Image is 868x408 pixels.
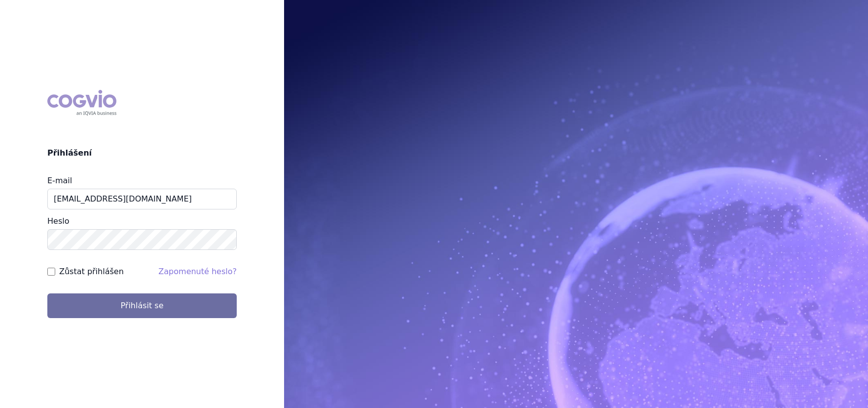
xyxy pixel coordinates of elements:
[47,176,72,185] label: E-mail
[47,90,116,116] div: COGVIO
[47,293,237,318] button: Přihlásit se
[47,216,69,226] label: Heslo
[47,147,237,159] h2: Přihlášení
[158,267,237,276] a: Zapomenuté heslo?
[59,266,124,278] label: Zůstat přihlášen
